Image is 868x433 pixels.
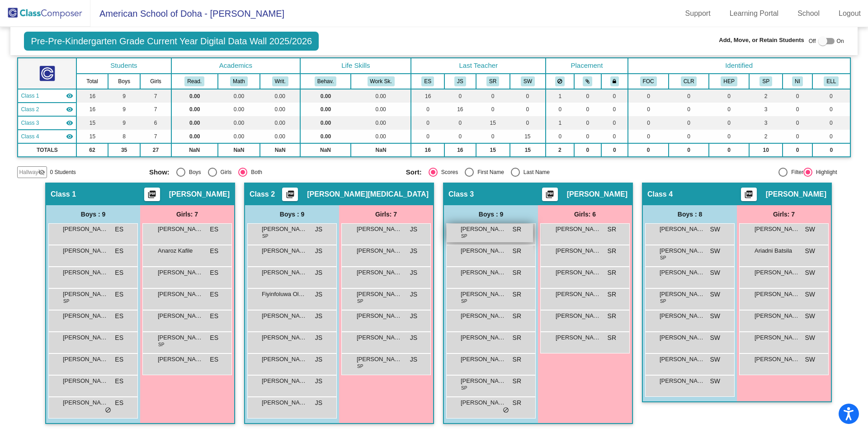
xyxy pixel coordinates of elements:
td: 15 [76,116,108,130]
span: [PERSON_NAME] [262,246,307,255]
span: [PERSON_NAME] [63,225,108,234]
span: [PERSON_NAME] [63,246,108,255]
td: 0 [709,116,750,130]
td: 0 [783,143,812,157]
span: Class 1 [51,190,76,199]
td: 0 [510,89,546,103]
td: 0.00 [351,103,411,116]
span: SR [513,290,521,299]
button: ELL [824,76,839,86]
span: SR [513,268,521,278]
td: 0 [669,143,708,157]
button: Behav. [315,76,336,86]
button: Print Students Details [741,188,757,201]
span: JS [410,290,417,299]
span: [PERSON_NAME] Sun [PERSON_NAME] [461,225,506,234]
span: SW [805,311,815,321]
td: 2 [749,130,783,143]
button: ES [421,76,434,86]
td: NaN [351,143,411,157]
span: Class 2 [250,190,275,199]
span: Class 3 [448,190,474,199]
td: 0 [411,130,444,143]
td: 0 [812,143,850,157]
span: Ariadni Batsila [755,246,800,255]
span: Sort: [406,168,422,176]
div: Girls: 7 [339,205,433,223]
th: Susanne Wolstenholme [510,74,546,89]
td: 0 [709,89,750,103]
span: 0 Students [50,168,75,176]
td: 0 [574,103,601,116]
th: Life Skills [300,58,411,74]
span: JS [410,333,417,343]
span: Show: [149,168,170,176]
td: 0 [783,130,812,143]
td: 0 [709,103,750,116]
td: 0.00 [260,103,300,116]
span: ES [210,246,218,256]
td: TOTALS [18,143,76,157]
td: 0 [444,89,476,103]
span: SP [461,298,467,305]
td: 0.00 [171,130,218,143]
mat-icon: picture_as_pdf [544,190,555,202]
span: [PERSON_NAME] [556,311,601,320]
span: [PERSON_NAME] [357,333,402,342]
td: 0.00 [171,116,218,130]
button: Print Students Details [542,188,558,201]
td: 0 [669,116,708,130]
td: 1 [546,89,574,103]
div: Both [247,168,262,176]
th: Academics [171,58,301,74]
td: 16 [76,89,108,103]
button: Read. [184,76,204,86]
mat-icon: picture_as_pdf [285,190,296,202]
td: NaN [260,143,300,157]
span: SP [262,233,268,240]
span: SR [608,246,616,256]
span: [PERSON_NAME] [660,225,705,234]
span: JS [315,333,322,343]
button: SR [486,76,499,86]
td: 15 [476,143,510,157]
span: American School of Doha - [PERSON_NAME] [90,6,284,21]
span: SR [608,268,616,278]
th: Total [76,74,108,89]
td: 0 [669,103,708,116]
td: 0 [444,130,476,143]
td: 0.00 [300,130,350,143]
td: 0 [411,116,444,130]
span: ES [210,290,218,299]
button: Print Students Details [282,188,298,201]
td: Julie Shingles - No Class Name [18,103,76,116]
th: Involved with Counselors regularly inside the school day [669,74,708,89]
span: [PERSON_NAME] [63,311,108,320]
td: 15 [76,130,108,143]
button: Writ. [272,76,288,86]
td: 7 [140,89,171,103]
span: Class 1 [21,92,39,100]
span: SP [461,233,467,240]
div: Girls: 7 [140,205,234,223]
span: [PERSON_NAME] [63,333,108,342]
span: ES [210,268,218,278]
td: 62 [76,143,108,157]
td: 0 [783,89,812,103]
div: Last Name [520,168,550,176]
th: Focus concerns [628,74,669,89]
span: JS [410,311,417,321]
span: [PERSON_NAME] [660,268,705,277]
span: Class 2 [21,105,39,113]
span: ES [115,225,123,234]
td: 3 [749,116,783,130]
td: 0 [574,116,601,130]
span: JS [315,311,322,321]
span: SP [357,298,363,305]
div: Boys : 9 [46,205,140,223]
td: 2 [546,143,574,157]
td: 0.00 [351,130,411,143]
td: 0 [709,130,750,143]
span: [PERSON_NAME] [660,246,705,255]
td: 0 [783,116,812,130]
